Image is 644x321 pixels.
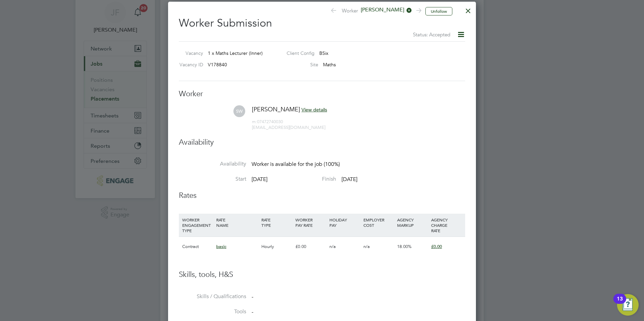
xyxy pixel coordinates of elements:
[176,62,203,68] label: Vacancy ID
[179,270,465,280] h3: Skills, tools, H&S
[301,107,327,113] span: View details
[323,62,336,68] span: Maths
[179,308,246,315] label: Tools
[342,176,357,183] span: [DATE]
[179,176,246,183] label: Start
[319,50,328,56] span: BSix
[252,119,257,124] span: m:
[252,161,340,168] span: Worker is available for the job (100%)
[330,6,420,16] span: Worker
[617,294,639,316] button: Open Resource Center, 13 new notifications
[329,244,336,249] span: n/a
[216,244,226,249] span: basic
[260,214,294,231] div: RATE TYPE
[328,214,362,231] div: HOLIDAY PAY
[252,293,253,300] span: -
[429,214,463,237] div: AGENCY CHARGE RATE
[431,244,442,249] span: £0.00
[181,214,215,237] div: WORKER ENGAGEMENT TYPE
[176,50,203,56] label: Vacancy
[252,105,300,113] span: [PERSON_NAME]
[362,214,396,231] div: EMPLOYER COST
[269,176,336,183] label: Finish
[425,7,452,16] button: Unfollow
[617,299,623,308] div: 13
[252,124,325,130] span: [EMAIL_ADDRESS][DOMAIN_NAME]
[179,191,465,201] h3: Rates
[281,62,318,68] label: Site
[395,214,429,231] div: AGENCY MARKUP
[358,6,412,14] span: [PERSON_NAME]
[260,237,294,256] div: Hourly
[294,237,328,256] div: £0.00
[252,119,283,124] span: 07472740030
[233,105,245,117] span: SW
[363,244,370,249] span: n/a
[413,31,450,38] span: Status: Accepted
[252,176,267,183] span: [DATE]
[208,62,227,68] span: V178840
[281,50,315,56] label: Client Config
[179,293,246,300] label: Skills / Qualifications
[179,138,465,147] h3: Availability
[179,11,465,39] h2: Worker Submission
[252,309,253,315] span: -
[179,89,465,99] h3: Worker
[294,214,328,231] div: WORKER PAY RATE
[179,160,246,168] label: Availability
[181,237,215,256] div: Contract
[397,244,412,249] span: 18.00%
[215,214,260,231] div: RATE NAME
[208,50,263,56] span: 1 x Maths Lecturer (Inner)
